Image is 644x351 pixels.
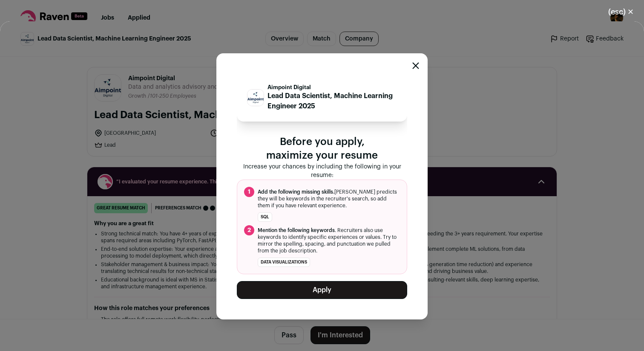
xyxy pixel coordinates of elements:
span: [PERSON_NAME] predicts they will be keywords in the recruiter's search, so add them if you have r... [258,189,400,209]
p: Aimpoint Digital [267,84,397,91]
p: Increase your chances by including the following in your resume: [237,162,407,180]
span: 1 [244,187,254,197]
span: Add the following missing skills. [258,189,334,194]
span: . Recruiters also use keywords to identify specific experiences or values. Try to mirror the spel... [258,227,400,254]
li: SQL [258,212,272,222]
span: Mention the following keywords [258,228,335,233]
p: Before you apply, maximize your resume [237,135,407,162]
p: Lead Data Scientist, Machine Learning Engineer 2025 [267,91,397,111]
button: Close modal [412,62,419,69]
li: data visualizations [258,258,310,267]
button: Close modal [598,3,644,21]
span: 2 [244,225,254,235]
img: 7470a2363dd0d587d7dcdb9e764b1e56880abb41704a952b1272086e909181ad.jpg [247,90,264,106]
button: Apply [237,281,407,299]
